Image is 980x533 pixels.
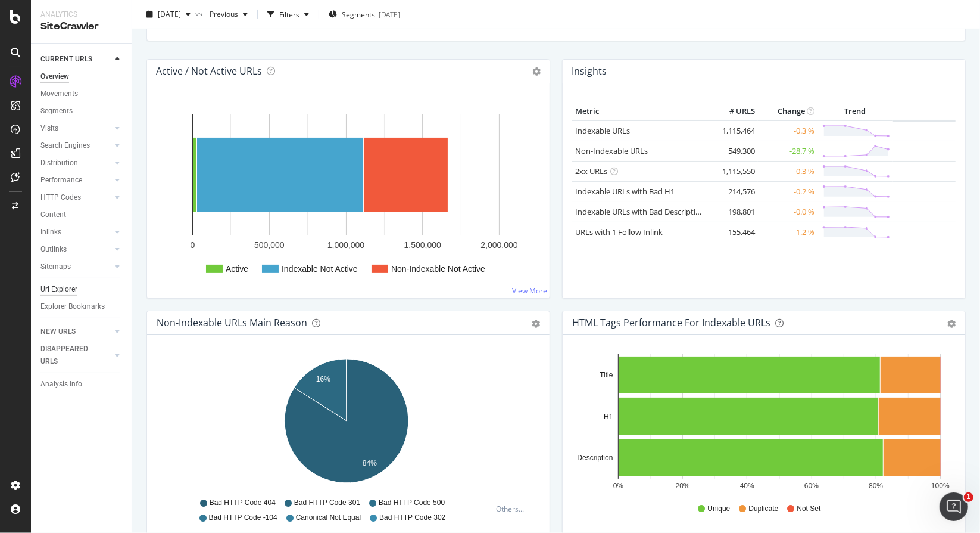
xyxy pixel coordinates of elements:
[575,206,705,217] a: Indexable URLs with Bad Description
[379,9,400,19] div: [DATE]
[710,141,758,161] td: 549,300
[226,264,248,274] text: Active
[254,240,285,250] text: 500,000
[156,63,262,79] h4: Active / Not Active URLs
[40,226,61,238] div: Inlinks
[496,504,529,514] div: Others...
[40,191,81,204] div: HTTP Codes
[40,326,76,338] div: NEW URLS
[391,264,485,274] text: Non-Indexable Not Active
[964,492,973,502] span: 1
[710,222,758,242] td: 155,464
[575,227,663,237] a: URLs with 1 Follow Inlink
[710,202,758,222] td: 198,801
[191,240,195,250] text: 0
[940,492,968,521] iframe: Intercom live chat
[947,320,956,328] div: gear
[710,120,758,141] td: 1,115,464
[600,371,613,379] text: Title
[324,5,405,24] button: Segments[DATE]
[40,88,123,100] a: Movements
[512,286,547,296] a: View More
[613,482,624,490] text: 0%
[404,240,441,250] text: 1,500,000
[40,70,69,83] div: Overview
[279,9,299,19] div: Filters
[40,122,111,135] a: Visits
[869,482,883,490] text: 80%
[294,498,360,508] span: Bad HTTP Code 301
[40,53,92,66] div: CURRENT URLS
[40,140,111,152] a: Search Engines
[40,105,73,117] div: Segments
[758,181,817,202] td: -0.2 %
[205,5,252,24] button: Previous
[195,8,205,18] span: vs
[379,498,445,508] span: Bad HTTP Code 500
[142,5,195,24] button: [DATE]
[40,209,123,221] a: Content
[748,504,778,514] span: Duplicate
[40,105,123,117] a: Segments
[710,103,758,120] th: # URLS
[676,482,690,490] text: 20%
[707,504,730,514] span: Unique
[40,122,58,135] div: Visits
[40,140,90,152] div: Search Engines
[342,9,375,19] span: Segments
[157,103,541,289] svg: A chart.
[40,300,105,313] div: Explorer Bookmarks
[40,243,67,256] div: Outlinks
[205,9,238,19] span: Previous
[363,459,377,467] text: 84%
[575,145,648,156] a: Non-Indexable URLs
[158,9,181,19] span: 2025 Sep. 18th
[40,261,71,273] div: Sitemaps
[209,513,277,523] span: Bad HTTP Code -104
[40,157,78,169] div: Distribution
[296,513,361,523] span: Canonical Not Equal
[572,103,710,120] th: Metric
[575,125,630,136] a: Indexable URLs
[157,354,536,492] svg: A chart.
[40,209,66,221] div: Content
[40,174,111,187] a: Performance
[758,202,817,222] td: -0.0 %
[316,375,330,383] text: 16%
[758,141,817,161] td: -28.7 %
[40,283,123,296] a: Url Explorer
[758,222,817,242] td: -1.2 %
[40,378,82,391] div: Analysis Info
[282,264,358,274] text: Indexable Not Active
[40,20,122,33] div: SiteCrawler
[40,191,111,204] a: HTTP Codes
[40,300,123,313] a: Explorer Bookmarks
[157,317,307,329] div: Non-Indexable URLs Main Reason
[804,482,819,490] text: 60%
[40,243,111,256] a: Outlinks
[210,498,276,508] span: Bad HTTP Code 404
[758,161,817,181] td: -0.3 %
[931,482,950,490] text: 100%
[40,378,123,391] a: Analysis Info
[40,10,122,20] div: Analytics
[817,103,893,120] th: Trend
[480,240,517,250] text: 2,000,000
[379,513,445,523] span: Bad HTTP Code 302
[797,504,821,514] span: Not Set
[40,174,82,187] div: Performance
[572,317,770,329] div: HTML Tags Performance for Indexable URLs
[577,454,613,462] text: Description
[532,67,541,76] i: Options
[572,354,952,492] svg: A chart.
[532,320,540,328] div: gear
[740,482,754,490] text: 40%
[40,70,123,83] a: Overview
[572,63,607,79] h4: Insights
[40,343,111,368] a: DISAPPEARED URLS
[40,157,111,169] a: Distribution
[327,240,364,250] text: 1,000,000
